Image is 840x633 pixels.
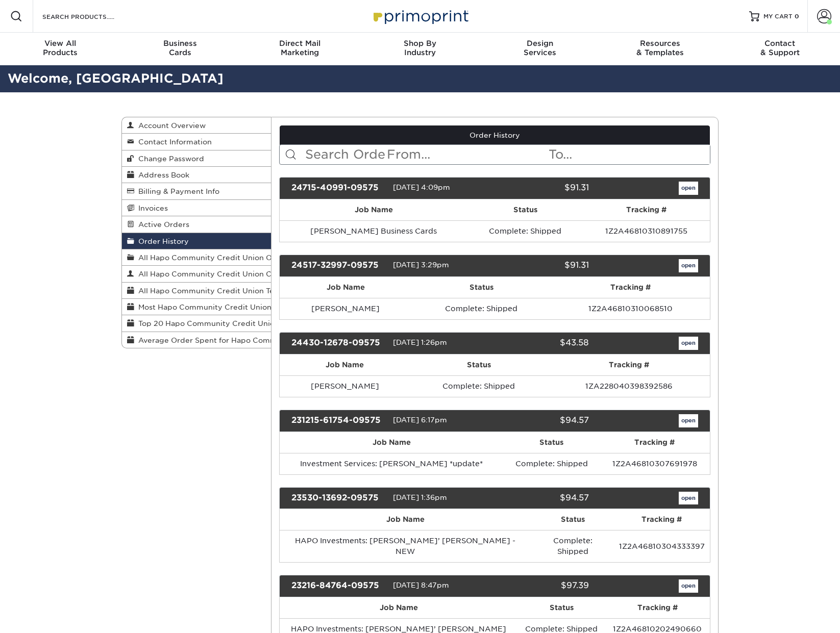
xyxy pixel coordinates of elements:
div: Services [480,39,600,57]
input: SEARCH PRODUCTS..... [41,10,141,22]
a: Contact Information [122,134,271,150]
th: Status [531,509,614,530]
td: 1Z2A46810310891755 [582,220,710,242]
div: Industry [360,39,480,57]
a: Shop ByIndustry [360,33,480,65]
div: 23530-13692-09575 [284,492,393,505]
td: Investment Services: [PERSON_NAME] *update* [280,453,504,474]
th: Status [504,432,600,453]
a: Billing & Payment Info [122,183,271,199]
th: Tracking # [551,277,710,298]
div: $91.31 [487,182,596,195]
span: [DATE] 1:26pm [393,338,447,346]
span: Direct Mail [240,39,360,48]
div: Cards [120,39,240,57]
span: Contact Information [134,138,212,146]
span: All Hapo Community Credit Union Templates [134,287,304,295]
td: 1Z2A46810304333397 [614,530,710,562]
span: Active Orders [134,220,189,229]
a: All Hapo Community Credit Union Orders [122,249,271,266]
td: [PERSON_NAME] [280,298,412,319]
th: Status [518,597,605,618]
span: Design [480,39,600,48]
div: $94.57 [487,492,596,505]
td: 1Z2A46810307691978 [600,453,710,474]
span: Change Password [134,155,204,163]
th: Job Name [280,597,518,618]
input: To... [548,145,710,164]
input: From... [386,145,548,164]
span: MY CART [763,12,793,21]
th: Tracking # [605,597,710,618]
td: 1ZA228040398392586 [548,375,710,397]
th: Job Name [280,199,468,220]
span: All Hapo Community Credit Union Orders [134,254,291,262]
a: open [679,414,698,427]
th: Job Name [280,432,504,453]
a: Resources& Templates [600,33,720,65]
div: $94.57 [487,414,596,427]
span: All Hapo Community Credit Union Customers [134,270,306,278]
a: Address Book [122,167,271,183]
div: 231215-61754-09575 [284,414,393,427]
div: & Support [720,39,840,57]
a: All Hapo Community Credit Union Templates [122,283,271,299]
th: Status [468,199,582,220]
th: Job Name [280,277,412,298]
span: Billing & Payment Info [134,187,219,195]
span: [DATE] 4:09pm [393,183,450,191]
span: 0 [795,13,799,20]
div: & Templates [600,39,720,57]
span: Address Book [134,171,189,179]
a: Contact& Support [720,33,840,65]
input: Search Orders... [304,145,386,164]
span: Order History [134,237,189,245]
a: Change Password [122,150,271,167]
a: Most Hapo Community Credit Union Templates Used [122,299,271,315]
span: Most Hapo Community Credit Union Templates Used [134,303,332,311]
a: Order History [122,233,271,249]
a: Account Overview [122,117,271,134]
a: open [679,492,698,505]
span: Business [120,39,240,48]
td: Complete: Shipped [412,298,551,319]
a: open [679,259,698,272]
th: Tracking # [600,432,710,453]
span: [DATE] 1:36pm [393,493,447,501]
td: HAPO Investments: [PERSON_NAME]’ [PERSON_NAME] - NEW [280,530,532,562]
div: $43.58 [487,337,596,350]
span: Account Overview [134,121,206,130]
a: All Hapo Community Credit Union Customers [122,266,271,282]
a: DesignServices [480,33,600,65]
div: $91.31 [487,259,596,272]
span: Shop By [360,39,480,48]
a: Order History [280,125,710,145]
a: open [679,579,698,593]
td: Complete: Shipped [531,530,614,562]
div: Marketing [240,39,360,57]
img: Primoprint [369,5,471,27]
th: Job Name [280,509,532,530]
span: Invoices [134,204,168,212]
div: 23216-84764-09575 [284,579,393,593]
span: [DATE] 3:29pm [393,261,449,269]
a: open [679,182,698,195]
a: open [679,337,698,350]
td: [PERSON_NAME] [280,375,410,397]
a: Direct MailMarketing [240,33,360,65]
a: Top 20 Hapo Community Credit Union Location Order [122,315,271,332]
div: 24517-32997-09575 [284,259,393,272]
th: Status [410,355,548,375]
div: 24715-40991-09575 [284,182,393,195]
td: Complete: Shipped [468,220,582,242]
a: BusinessCards [120,33,240,65]
th: Tracking # [548,355,710,375]
td: Complete: Shipped [410,375,548,397]
span: [DATE] 6:17pm [393,416,447,424]
a: Active Orders [122,216,271,233]
td: [PERSON_NAME] Business Cards [280,220,468,242]
a: Average Order Spent for Hapo Community Credit Union [122,332,271,348]
span: Average Order Spent for Hapo Community Credit Union [134,336,345,344]
span: [DATE] 8:47pm [393,581,449,590]
a: Invoices [122,200,271,216]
